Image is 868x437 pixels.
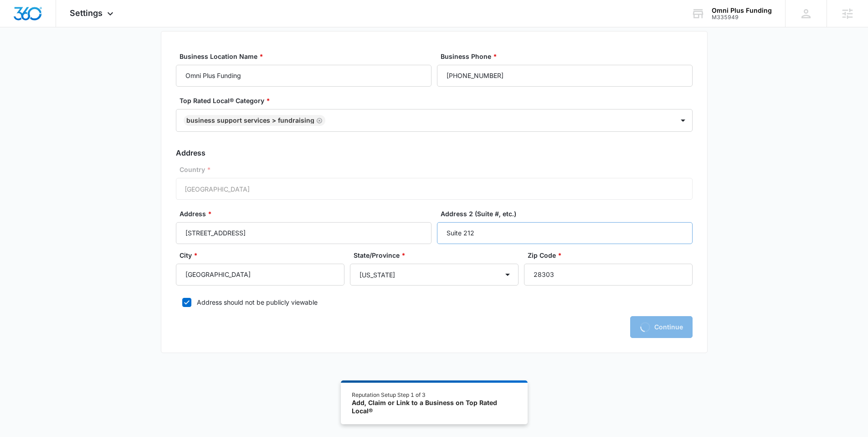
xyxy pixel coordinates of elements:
div: Reputation Setup Step 1 of 3 [352,391,516,399]
label: Address should not be publicly viewable [176,297,693,307]
div: Add, Claim or Link to a Business on Top Rated Local® [352,399,516,415]
label: Address 2 (Suite #, etc.) [441,209,696,218]
label: Country [180,165,696,174]
label: Address [180,209,435,218]
div: account name [712,7,772,14]
label: Zip Code [528,250,696,260]
div: Business Support Services > Fundraising [186,117,314,124]
label: City [180,250,348,260]
label: Business Location Name [180,52,435,61]
h3: Address [176,147,693,158]
div: Remove Business Support Services > Fundraising [314,117,323,124]
label: Top Rated Local® Category [180,96,696,105]
div: account id [712,14,772,21]
span: Settings [70,8,103,18]
label: State/Province [354,250,522,260]
label: Business Phone [441,52,696,61]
